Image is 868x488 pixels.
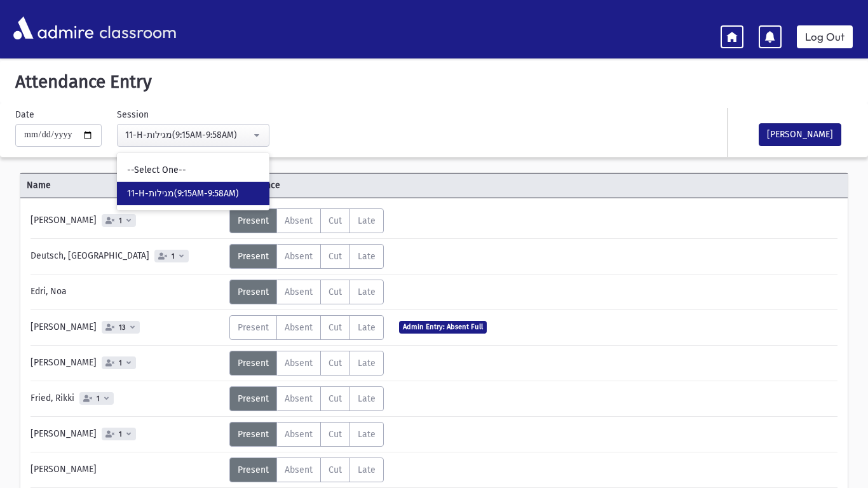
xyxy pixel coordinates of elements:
a: Log Out [797,25,853,48]
span: 1 [169,252,177,261]
span: Late [358,215,376,226]
div: Deutsch, [GEOGRAPHIC_DATA] [24,244,229,269]
label: Session [117,108,149,121]
div: [PERSON_NAME] [24,422,229,447]
div: [PERSON_NAME] [24,351,229,376]
span: Present [238,464,269,475]
span: Present [238,429,269,440]
span: Absent [285,464,313,475]
div: AttTypes [229,315,384,340]
label: Date [15,108,34,121]
span: Attendance [227,179,435,192]
span: 1 [116,217,125,225]
span: Cut [329,464,342,475]
div: AttTypes [229,457,384,482]
span: Late [358,429,376,440]
span: Absent [285,215,313,226]
span: Present [238,393,269,404]
button: [PERSON_NAME] [759,123,841,146]
div: AttTypes [229,386,384,411]
div: [PERSON_NAME] [24,208,229,233]
span: Cut [329,287,342,297]
span: Late [358,393,376,404]
span: classroom [97,11,177,45]
div: AttTypes [229,280,384,304]
span: 1 [116,359,125,367]
span: Present [238,215,269,226]
span: Admin Entry: Absent Full [399,321,487,333]
div: [PERSON_NAME] [24,457,229,482]
span: Present [238,251,269,262]
span: Name [20,179,227,192]
span: Cut [329,358,342,369]
span: Late [358,287,376,297]
button: 11-H-מגילות(9:15AM-9:58AM) [117,124,269,147]
span: Cut [329,215,342,226]
div: AttTypes [229,208,384,233]
span: Absent [285,251,313,262]
span: Absent [285,429,313,440]
span: Present [238,358,269,369]
span: Late [358,358,376,369]
span: 11-H-מגילות(9:15AM-9:58AM) [127,187,239,200]
div: AttTypes [229,422,384,447]
span: Absent [285,393,313,404]
div: Fried, Rikki [24,386,229,411]
span: 1 [116,430,125,438]
span: 1 [94,395,102,403]
div: [PERSON_NAME] [24,315,229,340]
span: Late [358,251,376,262]
span: Present [238,322,269,333]
img: AdmirePro [10,13,97,43]
span: Absent [285,287,313,297]
span: Cut [329,322,342,333]
span: Cut [329,393,342,404]
span: Present [238,287,269,297]
div: 11-H-מגילות(9:15AM-9:58AM) [125,128,251,142]
span: 13 [116,323,128,332]
span: Cut [329,429,342,440]
h5: Attendance Entry [10,71,858,93]
span: --Select One-- [127,164,186,177]
div: AttTypes [229,351,384,376]
div: Edri, Noa [24,280,229,304]
div: AttTypes [229,244,384,269]
span: Absent [285,358,313,369]
span: Late [358,322,376,333]
span: Absent [285,322,313,333]
span: Cut [329,251,342,262]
